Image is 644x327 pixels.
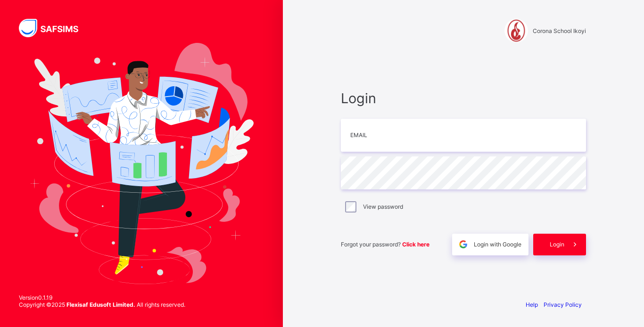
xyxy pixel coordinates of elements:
[458,239,469,250] img: google.396cfc9801f0270233282035f929180a.svg
[363,203,403,210] label: View password
[474,241,521,248] span: Login with Google
[341,241,429,248] span: Forgot your password?
[544,301,582,308] a: Privacy Policy
[19,301,185,308] span: Copyright © 2025 All rights reserved.
[341,90,586,106] span: Login
[550,241,564,248] span: Login
[526,301,538,308] a: Help
[29,43,254,284] img: Hero Image
[66,301,135,308] strong: Flexisaf Edusoft Limited.
[533,27,586,34] span: Corona School Ikoyi
[19,294,185,301] span: Version 0.1.19
[19,19,90,37] img: SAFSIMS Logo
[402,241,429,248] a: Click here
